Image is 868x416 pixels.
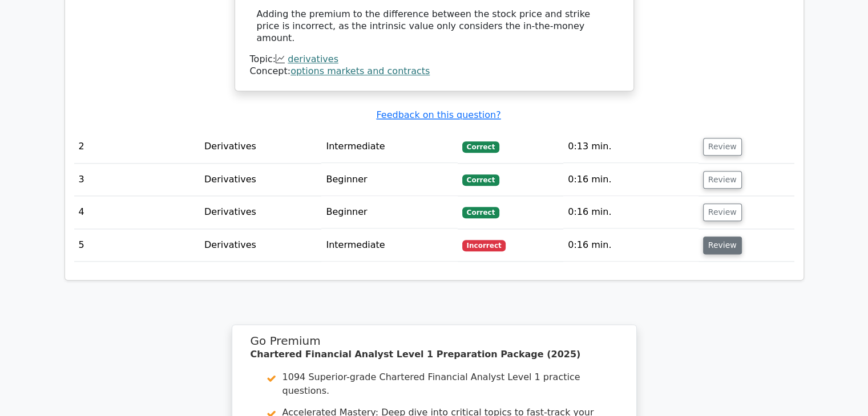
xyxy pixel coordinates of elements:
[321,229,457,262] td: Intermediate
[462,174,499,186] span: Correct
[250,54,619,66] div: Topic:
[290,66,430,76] a: options markets and contracts
[462,141,499,153] span: Correct
[563,229,699,262] td: 0:16 min.
[321,164,457,196] td: Beginner
[703,236,742,254] button: Review
[200,164,321,196] td: Derivatives
[74,229,200,262] td: 5
[563,130,699,163] td: 0:13 min.
[703,138,742,156] button: Review
[250,66,619,78] div: Concept:
[703,203,742,221] button: Review
[74,130,200,163] td: 2
[288,54,338,64] a: derivatives
[200,130,321,163] td: Derivatives
[462,240,506,251] span: Incorrect
[200,229,321,262] td: Derivatives
[462,207,499,218] span: Correct
[74,196,200,229] td: 4
[321,196,457,229] td: Beginner
[563,196,699,229] td: 0:16 min.
[200,196,321,229] td: Derivatives
[376,109,500,120] a: Feedback on this question?
[563,164,699,196] td: 0:16 min.
[703,171,742,189] button: Review
[74,164,200,196] td: 3
[321,130,457,163] td: Intermediate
